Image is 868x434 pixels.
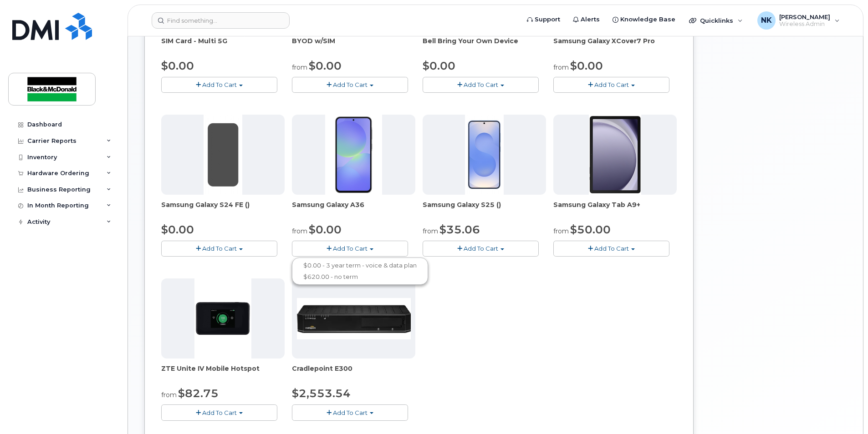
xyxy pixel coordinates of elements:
[606,10,682,29] a: Knowledge Base
[161,404,277,420] button: Add To Cart
[297,298,411,339] img: phone23700.JPG
[161,223,194,236] span: $0.00
[292,387,351,400] span: $2,553.54
[161,36,285,55] div: SIM Card - Multi 5G
[535,15,560,24] span: Support
[292,63,307,71] small: from
[161,200,285,218] div: Samsung Galaxy S24 FE ()
[553,200,677,218] div: Samsung Galaxy Tab A9+
[194,278,252,358] img: phone23268.JPG
[751,11,846,30] div: Nuray Kiamil
[423,36,546,55] div: Bell Bring Your Own Device
[202,409,237,416] span: Add To Cart
[292,200,415,218] div: Samsung Galaxy A36
[292,77,408,93] button: Add To Cart
[423,200,546,218] div: Samsung Galaxy S25 ()
[553,63,569,71] small: from
[439,223,480,236] span: $35.06
[161,59,194,72] span: $0.00
[161,364,285,382] div: ZTE Unite IV Mobile Hotspot
[325,115,383,195] img: phone23886.JPG
[553,241,669,257] button: Add To Cart
[553,36,677,55] div: Samsung Galaxy XCover7 Pro
[589,115,641,195] img: phone23884.JPG
[683,11,749,30] div: Quicklinks
[292,227,307,235] small: from
[553,77,669,93] button: Add To Cart
[292,36,415,55] div: BYOD w/SIM
[553,227,569,235] small: from
[309,223,342,236] span: $0.00
[309,59,342,72] span: $0.00
[581,15,600,24] span: Alerts
[620,15,675,24] span: Knowledge Base
[204,115,243,195] img: phone23975.JPG
[423,59,455,72] span: $0.00
[423,241,539,257] button: Add To Cart
[178,387,219,400] span: $82.75
[294,260,426,271] a: $0.00 - 3 year term - voice & data plan
[333,81,368,88] span: Add To Cart
[333,245,368,252] span: Add To Cart
[161,391,177,399] small: from
[570,59,603,72] span: $0.00
[521,10,567,29] a: Support
[292,241,408,257] button: Add To Cart
[567,10,606,29] a: Alerts
[594,81,629,88] span: Add To Cart
[292,404,408,420] button: Add To Cart
[423,77,539,93] button: Add To Cart
[161,241,277,257] button: Add To Cart
[202,245,237,252] span: Add To Cart
[779,20,830,28] span: Wireless Admin
[152,12,290,29] input: Find something...
[464,81,498,88] span: Add To Cart
[202,81,237,88] span: Add To Cart
[333,409,368,416] span: Add To Cart
[700,17,733,24] span: Quicklinks
[779,13,830,20] span: [PERSON_NAME]
[423,227,438,235] small: from
[464,245,498,252] span: Add To Cart
[594,245,629,252] span: Add To Cart
[761,15,772,26] span: NK
[570,223,611,236] span: $50.00
[465,115,504,195] img: phone23817.JPG
[294,271,426,283] a: $620.00 - no term
[292,364,415,382] div: Cradlepoint E300
[161,77,277,93] button: Add To Cart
